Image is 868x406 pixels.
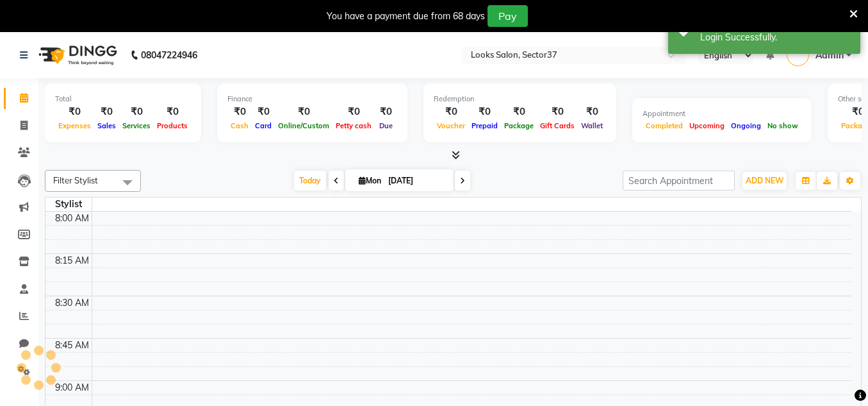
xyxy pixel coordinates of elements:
div: You have a payment due from 68 days [327,10,485,23]
div: Appointment [643,108,801,119]
span: Services [119,121,154,130]
span: Online/Custom [275,121,332,130]
div: Redemption [434,94,606,105]
div: 8:00 AM [53,212,92,225]
span: Upcoming [686,121,728,130]
span: Expenses [55,121,94,130]
input: 2025-09-01 [384,171,448,190]
button: ADD NEW [742,172,787,190]
span: Today [294,171,326,190]
span: Ongoing [728,121,764,130]
div: ₹0 [332,105,375,119]
span: Package [501,121,537,130]
div: ₹0 [468,105,501,119]
div: ₹0 [537,105,578,119]
img: logo [33,37,120,73]
div: Finance [227,94,397,105]
span: Due [376,121,396,130]
div: Stylist [45,198,92,211]
span: Gift Cards [537,121,578,130]
span: Card [252,121,275,130]
div: Total [55,94,191,105]
span: Prepaid [468,121,501,130]
div: 8:45 AM [53,339,92,352]
div: ₹0 [55,105,94,119]
span: Wallet [578,121,606,130]
span: Mon [356,176,384,185]
div: Login Successfully. [700,31,851,44]
span: Voucher [434,121,468,130]
button: Pay [487,5,528,27]
div: ₹0 [252,105,275,119]
span: Completed [643,121,686,130]
div: ₹0 [119,105,154,119]
span: Admin [815,49,844,62]
div: ₹0 [578,105,606,119]
div: 9:00 AM [53,381,92,394]
span: Sales [94,121,119,130]
div: ₹0 [434,105,468,119]
div: ₹0 [375,105,397,119]
span: Products [154,121,191,130]
img: Admin [787,44,809,66]
div: ₹0 [501,105,537,119]
span: Cash [227,121,252,130]
span: No show [764,121,801,130]
div: 8:15 AM [53,254,92,267]
span: Filter Stylist [53,175,98,185]
div: ₹0 [275,105,332,119]
span: Petty cash [332,121,375,130]
div: 8:30 AM [53,296,92,310]
b: 08047224946 [141,37,197,73]
div: ₹0 [227,105,252,119]
div: ₹0 [154,105,191,119]
div: ₹0 [94,105,119,119]
input: Search Appointment [623,171,735,190]
span: ADD NEW [746,176,783,185]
